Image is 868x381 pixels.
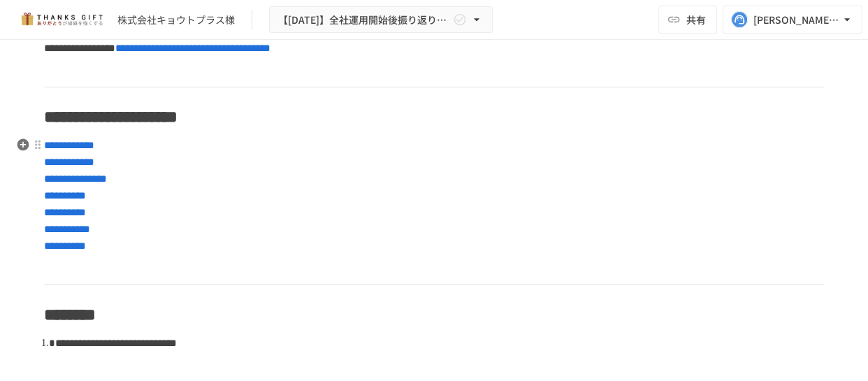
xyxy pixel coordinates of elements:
button: 共有 [658,6,717,34]
span: 【[DATE]】全社運用開始後振り返りミーティング [278,11,450,29]
span: 共有 [686,12,706,27]
button: [PERSON_NAME][EMAIL_ADDRESS][DOMAIN_NAME] [723,6,862,34]
div: [PERSON_NAME][EMAIL_ADDRESS][DOMAIN_NAME] [753,11,840,29]
img: mMP1OxWUAhQbsRWCurg7vIHe5HqDpP7qZo7fRoNLXQh [17,8,106,31]
div: 株式会社キョウトプラス様 [117,13,235,27]
button: 【[DATE]】全社運用開始後振り返りミーティング [269,6,493,34]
